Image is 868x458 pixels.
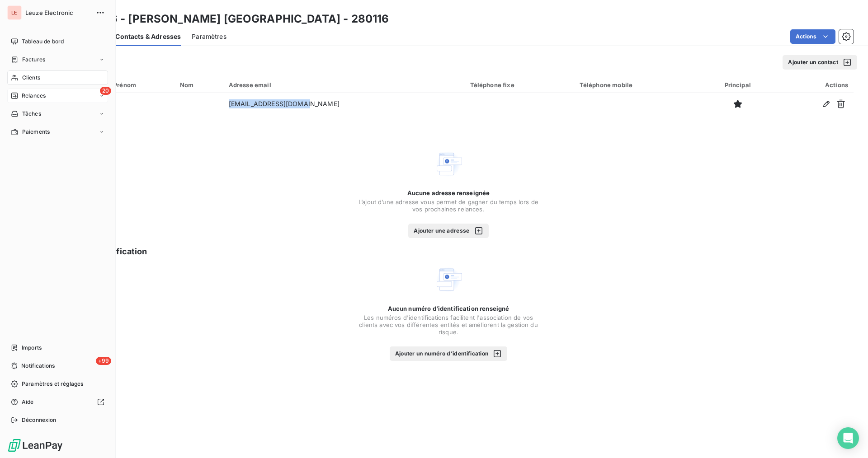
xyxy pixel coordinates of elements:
div: Prénom [113,81,169,89]
span: L’ajout d’une adresse vous permet de gagner du temps lors de vos prochaines relances. [358,198,539,213]
div: Nom [180,81,218,89]
span: Leuze Electronic [25,9,90,16]
img: Empty state [434,150,463,178]
a: Tâches [7,107,108,121]
span: Aucune adresse renseignée [407,189,490,196]
span: Relances [22,92,46,100]
button: Ajouter un contact [783,55,857,70]
img: Logo LeanPay [7,438,63,453]
a: Clients [7,70,108,85]
span: +99 [96,357,111,365]
span: 20 [100,87,111,95]
span: Contacts & Adresses [115,32,181,41]
span: Paiements [22,128,50,136]
div: Open Intercom Messenger [837,427,859,449]
div: Principal [706,81,769,89]
span: Aucun numéro d’identification renseigné [388,305,509,312]
a: 20Relances [7,89,108,103]
a: Paiements [7,125,108,139]
div: Adresse email [229,81,459,89]
button: Actions [790,29,835,44]
a: Paramètres et réglages [7,377,108,391]
h3: 280116 - [PERSON_NAME] [GEOGRAPHIC_DATA] - 280116 [80,11,389,27]
span: Paramètres et réglages [22,380,83,388]
td: [EMAIL_ADDRESS][DOMAIN_NAME] [223,93,465,115]
span: Imports [22,344,42,352]
button: Ajouter un numéro d’identification [390,346,508,361]
span: Notifications [21,362,55,370]
span: Aide [22,398,34,406]
span: Factures [22,56,45,64]
a: Tableau de bord [7,34,108,49]
img: Empty state [434,265,463,294]
div: Téléphone mobile [580,81,695,89]
span: Tableau de bord [22,37,64,46]
span: Paramètres [192,32,226,41]
span: Tâches [22,110,41,118]
div: Téléphone fixe [470,81,569,89]
div: Actions [780,81,848,89]
a: Imports [7,341,108,355]
div: LE [7,5,22,20]
span: Déconnexion [22,416,57,424]
button: Ajouter une adresse [408,224,488,238]
a: Aide [7,395,108,409]
span: Les numéros d'identifications facilitent l'association de vos clients avec vos différentes entité... [358,314,539,336]
span: Clients [22,74,40,82]
a: Factures [7,52,108,67]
